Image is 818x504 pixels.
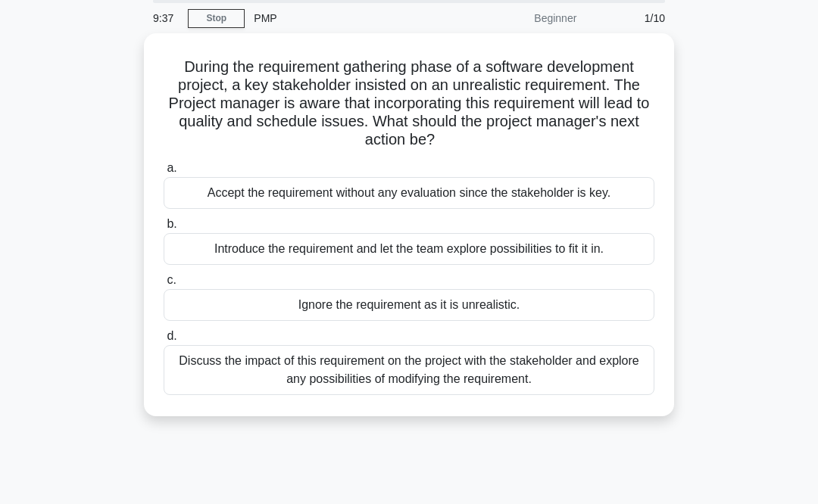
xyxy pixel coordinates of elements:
div: 9:37 [144,3,188,33]
div: Accept the requirement without any evaluation since the stakeholder is key. [164,177,654,209]
div: PMP [245,3,453,33]
div: Ignore the requirement as it is unrealistic. [164,289,654,321]
div: 1/10 [585,3,674,33]
span: b. [167,217,176,230]
span: d. [167,329,176,342]
div: Introduce the requirement and let the team explore possibilities to fit it in. [164,233,654,265]
div: Beginner [453,3,585,33]
span: a. [167,161,176,174]
span: c. [167,273,176,286]
div: Discuss the impact of this requirement on the project with the stakeholder and explore any possib... [164,345,654,395]
a: Stop [188,9,245,28]
h5: During the requirement gathering phase of a software development project, a key stakeholder insis... [162,58,656,150]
